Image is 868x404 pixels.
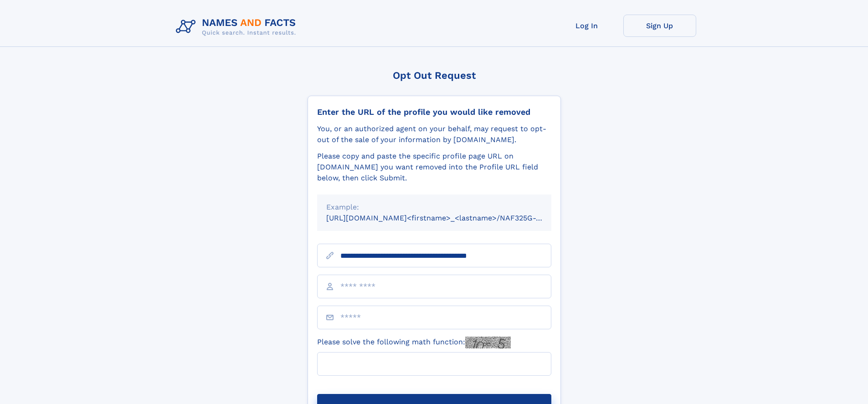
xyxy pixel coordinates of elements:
div: You, or an authorized agent on your behalf, may request to opt-out of the sale of your informatio... [317,123,551,145]
div: Example: [326,202,542,213]
div: Please copy and paste the specific profile page URL on [DOMAIN_NAME] you want removed into the Pr... [317,151,551,184]
a: Log In [550,15,623,37]
div: Enter the URL of the profile you would like removed [317,107,551,117]
img: Logo Names and Facts [172,15,303,39]
div: Opt Out Request [308,70,561,81]
a: Sign Up [623,15,696,37]
label: Please solve the following math function: [317,337,511,348]
small: [URL][DOMAIN_NAME]<firstname>_<lastname>/NAF325G-xxxxxxxx [326,214,569,222]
